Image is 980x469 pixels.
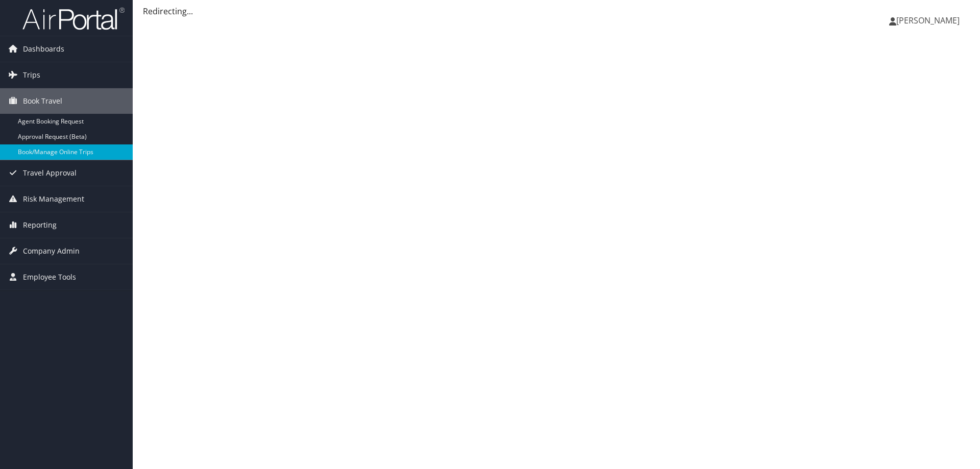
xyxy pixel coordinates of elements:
[889,5,970,36] a: [PERSON_NAME]
[23,264,76,290] span: Employee Tools
[23,238,80,264] span: Company Admin
[22,7,125,31] img: airportal-logo.png
[23,88,62,114] span: Book Travel
[23,62,40,88] span: Trips
[23,36,64,62] span: Dashboards
[23,212,57,238] span: Reporting
[23,160,77,186] span: Travel Approval
[896,15,960,26] span: [PERSON_NAME]
[143,5,970,17] div: Redirecting...
[23,186,84,212] span: Risk Management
